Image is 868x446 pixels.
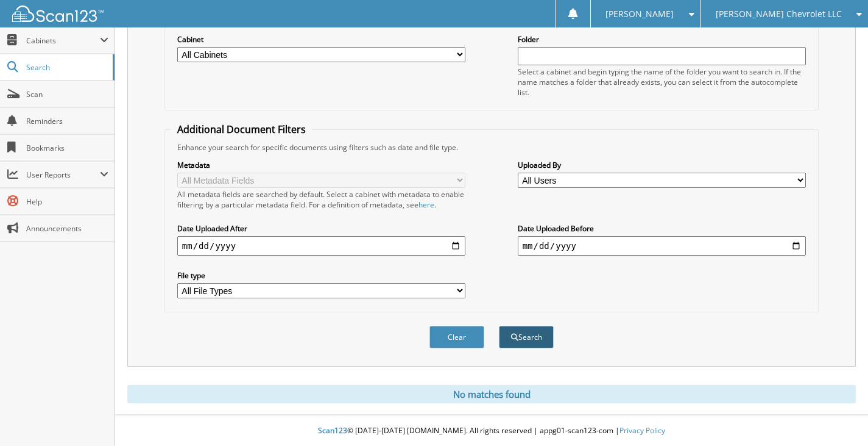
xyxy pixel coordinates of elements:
[619,425,665,436] a: Privacy Policy
[171,123,312,136] legend: Additional Document Filters
[716,10,842,18] span: [PERSON_NAME] Chevrolet LLC
[518,236,806,256] input: end
[605,10,674,18] span: [PERSON_NAME]
[177,160,466,170] label: Metadata
[26,116,108,126] span: Reminders
[518,160,806,170] label: Uploaded By
[171,142,812,153] div: Enhance your search for specific documents using filters such as date and file type.
[177,189,466,210] div: All metadata fields are searched by default. Select a cabinet with metadata to enable filtering b...
[177,236,466,256] input: start
[418,200,434,210] a: here
[518,34,806,45] label: Folder
[26,143,108,153] span: Bookmarks
[807,387,868,446] iframe: Chat Widget
[518,67,806,98] div: Select a cabinet and begin typing the name of the folder you want to search in. If the name match...
[318,425,347,436] span: Scan123
[26,223,108,234] span: Announcements
[26,170,100,180] span: User Reports
[12,5,104,22] img: scan123-logo-white.svg
[177,34,466,45] label: Cabinet
[177,270,466,281] label: File type
[26,62,107,73] span: Search
[127,385,856,403] div: No matches found
[26,196,108,207] span: Help
[177,223,466,234] label: Date Uploaded After
[115,416,868,446] div: © [DATE]-[DATE] [DOMAIN_NAME]. All rights reserved | appg01-scan123-com |
[26,35,100,46] span: Cabinets
[518,223,806,234] label: Date Uploaded Before
[429,326,484,348] button: Clear
[499,326,554,348] button: Search
[26,89,108,99] span: Scan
